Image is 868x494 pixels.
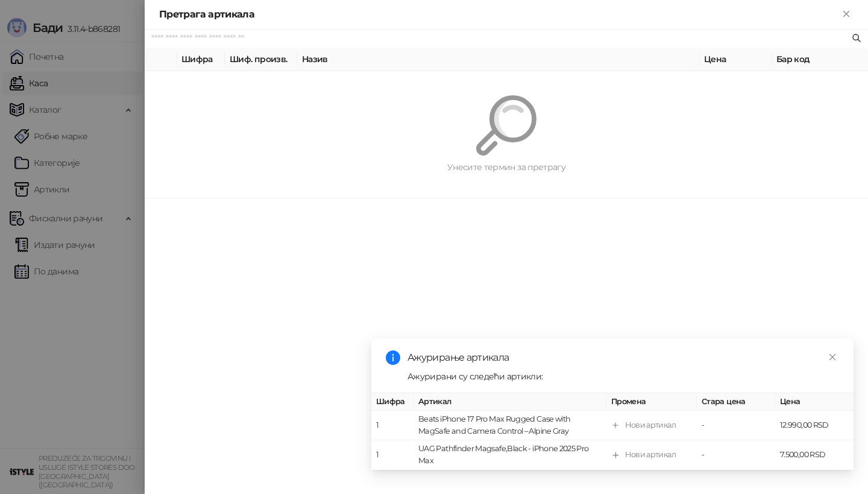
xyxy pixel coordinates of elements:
div: Нови артикал [625,449,676,461]
td: 12.990,00 RSD [775,411,854,441]
div: Ажурирани су следећи артикли: [407,370,839,383]
td: 7.500,00 RSD [775,441,854,470]
td: 1 [371,411,414,441]
button: Close [839,7,854,22]
th: Шифра [371,393,414,411]
th: Цена [699,48,772,71]
td: - [697,441,775,470]
td: - [697,411,775,441]
div: Ажурирање артикала [407,350,839,365]
th: Бар код [772,48,868,71]
a: Close [826,350,839,364]
th: Назив [297,48,699,71]
td: 1 [371,441,414,470]
img: Претрага [476,95,536,156]
th: Артикал [414,393,606,411]
td: Beats iPhone 17 Pro Max Rugged Case with MagSafe and Camera Control – Alpine Gray [414,411,606,441]
th: Промена [606,393,697,411]
div: Претрага артикала [159,7,839,22]
th: Шифра [177,48,225,71]
span: info-circle [386,350,400,365]
th: Цена [775,393,854,411]
span: close [828,353,837,361]
th: Стара цена [697,393,775,411]
td: UAG Pathfinder Magsafe,Black - iPhone 2025 Pro Max [414,441,606,470]
th: Шиф. произв. [225,48,297,71]
div: Унесите термин за претрагу [174,160,839,174]
div: Нови артикал [625,420,676,432]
